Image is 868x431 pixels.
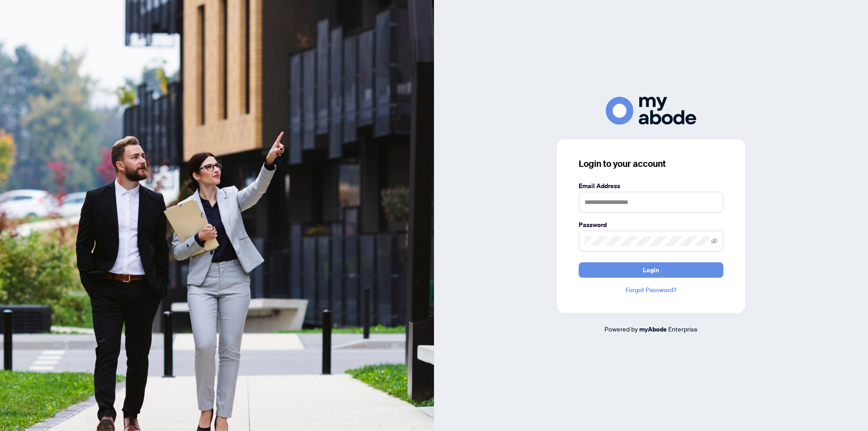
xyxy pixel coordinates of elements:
a: myAbode [639,324,667,334]
label: Email Address [579,181,723,191]
label: Password [579,220,723,230]
a: Forgot Password? [579,285,723,295]
h3: Login to your account [579,157,723,170]
span: eye-invisible [711,238,717,244]
span: Powered by [604,325,638,333]
img: ma-logo [606,97,696,124]
button: Login [579,262,723,278]
span: Login [643,263,659,277]
span: Enterprise [668,325,698,333]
